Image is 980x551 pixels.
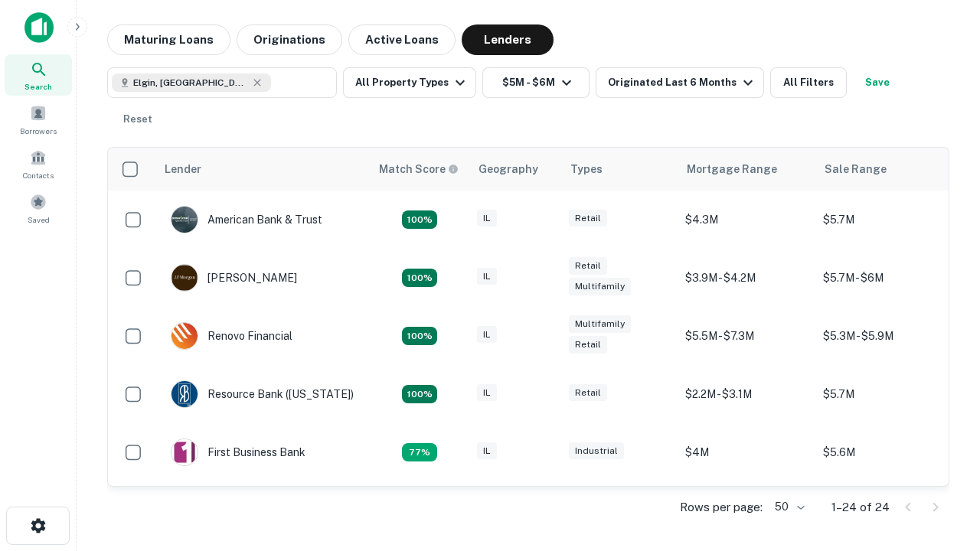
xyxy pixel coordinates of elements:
div: [PERSON_NAME] [171,264,297,292]
span: Saved [28,214,50,226]
a: Search [5,54,72,96]
th: Types [561,148,678,191]
button: Active Loans [348,24,456,55]
div: Capitalize uses an advanced AI algorithm to match your search with the best lender. The match sco... [379,161,459,178]
img: picture [171,207,198,233]
div: IL [477,442,497,460]
td: $3.9M - $4.2M [678,249,815,307]
img: picture [171,323,198,349]
th: Sale Range [815,148,953,191]
div: American Bank & Trust [171,206,322,233]
div: First Business Bank [171,439,305,466]
img: picture [171,381,198,407]
td: $2.2M - $3.1M [678,365,815,423]
div: IL [477,210,497,227]
td: $4.3M [678,191,815,249]
td: $5.7M [815,365,953,423]
button: Originations [237,24,342,55]
div: Retail [569,257,607,275]
div: 50 [769,496,807,518]
th: Mortgage Range [678,148,815,191]
button: All Property Types [343,67,476,98]
div: IL [477,268,497,285]
div: Sale Range [825,160,887,178]
td: $5.7M [815,191,953,249]
div: Matching Properties: 7, hasApolloMatch: undefined [402,210,437,229]
th: Capitalize uses an advanced AI algorithm to match your search with the best lender. The match sco... [370,148,469,191]
div: Industrial [569,442,624,460]
span: Borrowers [20,125,57,137]
iframe: Chat Widget [903,380,980,453]
td: $5.1M [815,481,953,540]
td: $5.7M - $6M [815,249,953,307]
img: picture [171,439,198,465]
img: capitalize-icon.png [24,12,54,43]
div: Geography [479,160,538,178]
div: Renovo Financial [171,322,292,350]
img: picture [171,265,198,291]
div: IL [477,326,497,344]
span: Search [24,80,52,93]
td: $3.1M [678,481,815,540]
div: Lender [165,160,201,178]
button: All Filters [770,67,847,98]
div: IL [477,384,497,402]
td: $5.6M [815,423,953,481]
a: Borrowers [5,99,72,140]
div: Multifamily [569,278,631,295]
button: Lenders [462,24,554,55]
td: $4M [678,423,815,481]
a: Saved [5,187,72,229]
span: Elgin, [GEOGRAPHIC_DATA], [GEOGRAPHIC_DATA] [133,76,248,90]
div: Matching Properties: 4, hasApolloMatch: undefined [402,269,437,287]
div: Matching Properties: 4, hasApolloMatch: undefined [402,385,437,403]
td: $5.3M - $5.9M [815,307,953,365]
div: Types [570,160,603,178]
th: Lender [155,148,370,191]
h6: Match Score [379,161,456,178]
p: Rows per page: [680,498,763,517]
button: Save your search to get updates of matches that match your search criteria. [853,67,902,98]
div: Originated Last 6 Months [608,73,757,92]
button: Reset [113,104,162,135]
div: Matching Properties: 4, hasApolloMatch: undefined [402,327,437,345]
td: $5.5M - $7.3M [678,307,815,365]
div: Matching Properties: 3, hasApolloMatch: undefined [402,443,437,461]
div: Retail [569,384,607,402]
div: Retail [569,336,607,354]
a: Contacts [5,143,72,184]
div: Resource Bank ([US_STATE]) [171,380,354,408]
button: $5M - $6M [482,67,590,98]
button: Originated Last 6 Months [596,67,764,98]
div: Mortgage Range [687,160,777,178]
button: Maturing Loans [107,24,230,55]
div: Multifamily [569,315,631,333]
p: 1–24 of 24 [831,498,890,517]
div: Retail [569,210,607,227]
th: Geography [469,148,561,191]
span: Contacts [23,169,54,181]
